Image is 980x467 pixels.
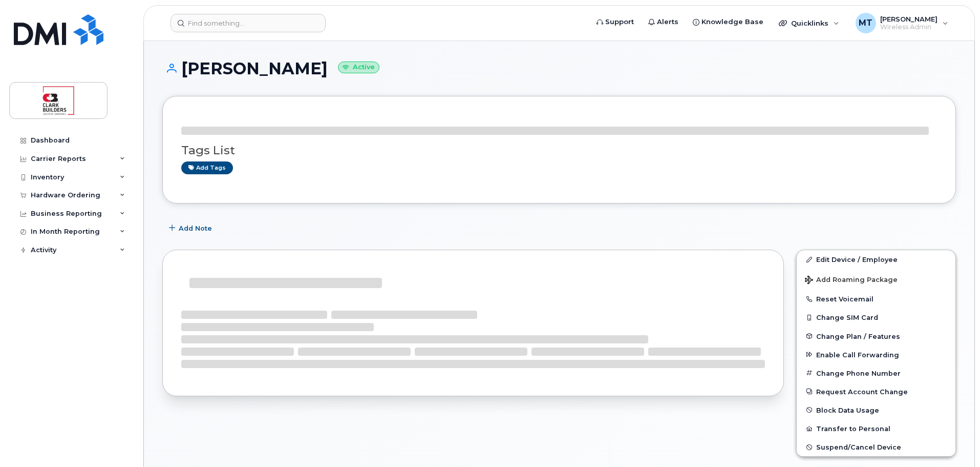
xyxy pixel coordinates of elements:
[805,276,898,286] span: Add Roaming Package
[797,269,955,290] button: Add Roaming Package
[162,59,956,77] h1: [PERSON_NAME]
[797,438,955,456] button: Suspend/Cancel Device
[816,332,900,340] span: Change Plan / Features
[797,308,955,327] button: Change SIM Card
[797,250,955,269] a: Edit Device / Employee
[797,346,955,364] button: Enable Call Forwarding
[797,401,955,419] button: Block Data Usage
[179,224,212,233] span: Add Note
[797,290,955,308] button: Reset Voicemail
[181,144,937,157] h3: Tags List
[797,419,955,438] button: Transfer to Personal
[338,62,379,73] small: Active
[816,351,899,358] span: Enable Call Forwarding
[816,443,901,451] span: Suspend/Cancel Device
[162,219,221,237] button: Add Note
[797,364,955,382] button: Change Phone Number
[181,161,233,174] a: Add tags
[797,327,955,346] button: Change Plan / Features
[797,382,955,401] button: Request Account Change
